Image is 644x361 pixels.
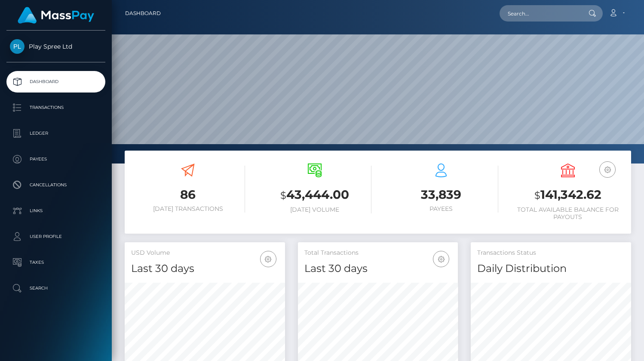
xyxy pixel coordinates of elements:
[10,204,102,217] p: Links
[304,249,452,257] h5: Total Transactions
[10,127,102,140] p: Ledger
[477,249,625,257] h5: Transactions Status
[477,261,625,276] h4: Daily Distribution
[10,101,102,114] p: Transactions
[125,4,161,22] a: Dashboard
[500,5,580,22] input: Search...
[384,205,498,213] h6: Payees
[6,71,105,93] a: Dashboard
[258,186,372,204] h3: 43,444.00
[6,174,105,196] a: Cancellations
[511,206,625,221] h6: Total Available Balance for Payouts
[10,153,102,166] p: Payees
[6,252,105,273] a: Taxes
[131,261,279,276] h4: Last 30 days
[10,75,102,88] p: Dashboard
[6,97,105,118] a: Transactions
[6,200,105,222] a: Links
[131,186,245,203] h3: 86
[18,7,94,24] img: MassPay Logo
[511,186,625,204] h3: 141,342.62
[534,189,540,201] small: $
[384,186,498,203] h3: 33,839
[6,43,105,50] span: Play Spree Ltd
[258,206,372,213] h6: [DATE] Volume
[6,226,105,247] a: User Profile
[6,123,105,144] a: Ledger
[6,148,105,170] a: Payees
[10,256,102,269] p: Taxes
[131,205,245,213] h6: [DATE] Transactions
[10,282,102,295] p: Search
[280,189,286,201] small: $
[6,278,105,299] a: Search
[304,261,452,276] h4: Last 30 days
[10,179,102,191] p: Cancellations
[10,39,25,54] img: Play Spree Ltd
[131,249,279,257] h5: USD Volume
[10,230,102,243] p: User Profile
